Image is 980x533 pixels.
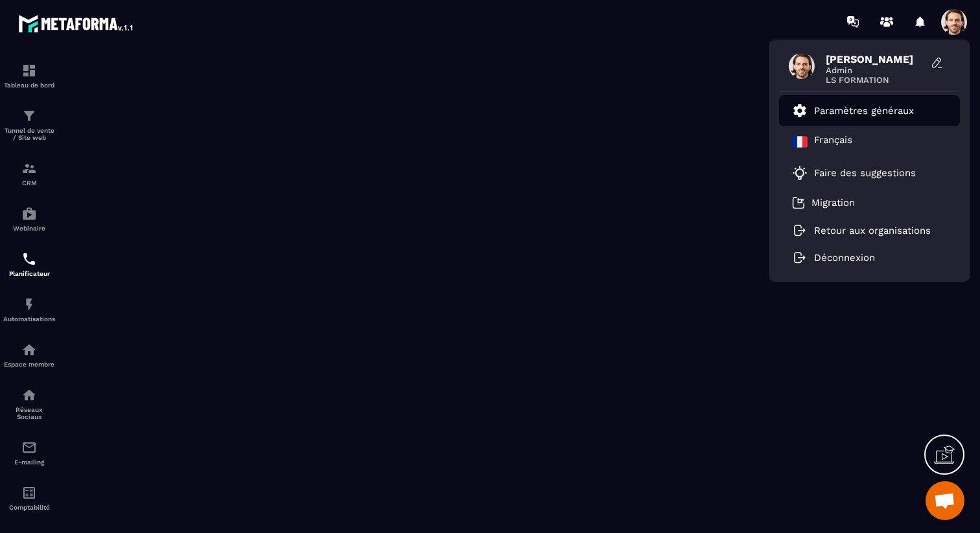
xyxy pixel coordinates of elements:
img: scheduler [21,251,37,267]
a: formationformationTableau de bord [3,53,55,98]
img: formation [21,161,37,176]
p: Tunnel de vente / Site web [3,127,55,141]
a: social-networksocial-networkRéseaux Sociaux [3,378,55,430]
img: automations [21,206,37,221]
img: automations [21,342,37,357]
img: accountant [21,485,37,501]
a: Ouvrir le chat [926,481,964,520]
a: Migration [792,196,855,209]
p: Réseaux Sociaux [3,406,55,420]
a: Faire des suggestions [792,165,931,181]
a: Paramètres généraux [792,103,914,119]
img: social-network [21,387,37,403]
span: LS FORMATION [826,75,923,85]
p: Comptabilité [3,504,55,511]
span: [PERSON_NAME] [826,53,923,65]
p: Espace membre [3,361,55,368]
a: Retour aux organisations [792,225,931,236]
a: emailemailE-mailing [3,430,55,475]
p: Retour aux organisations [814,225,931,236]
a: automationsautomationsEspace membre [3,332,55,378]
img: formation [21,63,37,78]
p: Français [814,134,852,150]
img: formation [21,108,37,124]
img: automations [21,297,37,312]
a: automationsautomationsAutomatisations [3,287,55,332]
p: Webinaire [3,225,55,232]
img: email [21,440,37,455]
a: formationformationTunnel de vente / Site web [3,98,55,151]
a: schedulerschedulerPlanificateur [3,242,55,287]
a: accountantaccountantComptabilité [3,475,55,521]
p: Tableau de bord [3,82,55,89]
p: Planificateur [3,270,55,277]
p: Déconnexion [814,252,875,264]
p: E-mailing [3,459,55,466]
span: Admin [826,65,923,75]
img: logo [18,12,135,35]
a: formationformationCRM [3,151,55,196]
p: Faire des suggestions [814,167,916,179]
p: CRM [3,179,55,187]
p: Paramètres généraux [814,105,914,117]
a: automationsautomationsWebinaire [3,196,55,242]
p: Automatisations [3,315,55,323]
p: Migration [811,197,855,209]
